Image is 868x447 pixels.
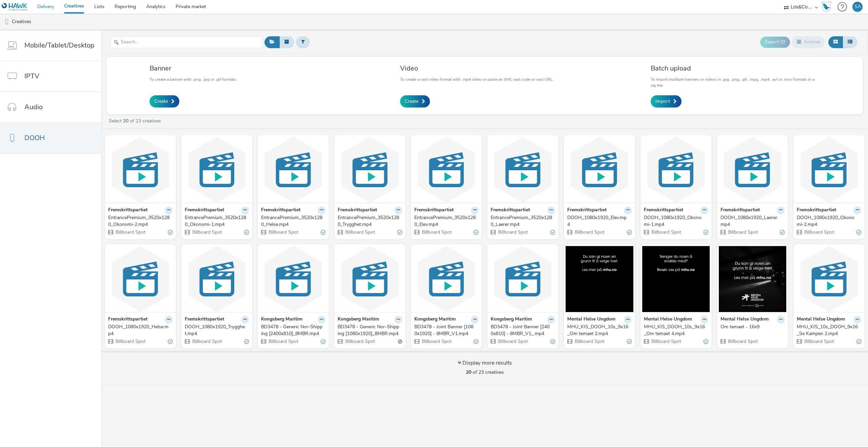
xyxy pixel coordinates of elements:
[183,246,251,312] img: DOOH_1080x1920_Trygghet.mp4 visual
[550,229,555,236] div: Valid
[466,369,471,375] strong: 20
[321,229,325,236] div: Valid
[336,137,404,203] img: EntrancePremium_3520x1280_Trygghet.mp4 visual
[566,137,633,203] img: DOOH_1080x1920_Elev.mp4 visual
[183,137,251,203] img: EntrancePremium_3520x1280_Okonomi-1.mp4 visual
[704,229,708,236] div: Valid
[804,338,834,345] span: Billboard Spot
[721,316,769,324] strong: Mental Helse Ungdom
[489,246,557,312] img: BD3478 - Joint Banner [2400x810] - 8MBR_V1_.mp4 visual
[400,95,430,108] a: Create
[780,229,785,236] div: Valid
[106,246,174,312] img: DOOH_1080x1920_Helse.mp4 visual
[458,359,512,367] div: Display more results
[567,324,629,337] div: MHU_KIS_DOOH_10s_9x16_Om temaet 2.mp4
[497,338,528,345] span: Billboard Spot
[150,95,179,108] a: Create
[627,229,632,236] div: Valid
[268,229,298,235] span: Billboard Spot
[3,19,10,25] img: dooh
[244,338,249,345] div: Valid
[644,324,706,337] div: MHU_KIS_DOOH_10s_9x16_Om temaet 4.mp4
[261,324,325,337] a: BD3478 - Generic Nor-Shipping [2400x810]_8MBR.mp4
[259,246,327,312] img: BD3478 - Generic Nor-Shipping [2400x810]_8MBR.mp4 visual
[321,338,325,345] div: Valid
[185,207,224,214] strong: Fremskrittspartiet
[338,207,377,214] strong: Fremskrittspartiet
[24,133,45,143] span: DOOH
[804,229,834,235] span: Billboard Spot
[338,324,399,337] div: BD3478 - Generic Nor-Shipping [1080x1920]_8MBR.mp4
[644,214,708,228] a: DOOH_1080x1920_Okonomi-1.mp4
[108,118,164,124] a: Select of 23 creatives
[627,338,632,345] div: Valid
[185,324,246,337] div: DOOH_1080x1920_Trygghet.mp4
[574,338,605,345] span: Billboard Spot
[642,137,710,203] img: DOOH_1080x1920_Okonomi-1.mp4 visual
[110,36,263,48] input: Search...
[491,316,532,324] strong: Kongsberg Maritim
[574,229,605,235] span: Billboard Spot
[854,2,861,12] div: SA
[721,207,760,214] strong: Fremskrittspartiet
[185,324,249,337] a: DOOH_1080x1920_Trygghet.mp4
[474,338,478,345] div: Valid
[651,76,820,89] p: To import multiple banners or videos in .jpg, .png, .gif, .mpg, .mp4, .avi or .mov formats in a z...
[414,207,454,214] strong: Fremskrittspartiet
[414,324,479,337] a: BD3478 - Joint Banner [1080x1920] - 8MBR_V1.mp4
[400,76,553,82] p: To create a vast video format with .mp4 video or paste an XML vast code or vast URL.
[261,324,323,337] div: BD3478 - Generic Nor-Shipping [2400x810]_8MBR.mp4
[414,316,456,324] strong: Kongsberg Maritim
[336,246,404,312] img: BD3478 - Generic Nor-Shipping [1080x1920]_8MBR.mp4 visual
[2,3,28,11] img: undefined Logo
[154,98,168,105] span: Create
[261,316,302,324] strong: Kongsberg Maritim
[261,207,300,214] strong: Fremskrittspartiet
[414,214,479,228] a: EntrancePremium_3520x1280_Elev.mp4
[497,229,528,235] span: Billboard Spot
[474,229,478,236] div: Valid
[567,207,607,214] strong: Fremskrittspartiet
[185,214,249,228] a: EntrancePremium_3520x1280_Okonomi-1.mp4
[123,118,129,124] strong: 20
[185,214,246,228] div: EntrancePremium_3520x1280_Okonomi-1.mp4
[644,214,706,228] div: DOOH_1080x1920_Okonomi-1.mp4
[24,71,39,81] span: IPTV
[721,324,785,330] a: Om temaet - 16x9
[108,214,170,228] div: EntrancePremium_3520x1280_Okonomi-2.mp4
[192,229,222,235] span: Billboard Spot
[338,214,402,228] a: EntrancePremium_3520x1280_Trygghet.mp4
[795,246,863,312] img: MHU_KIS_10s_DOOH_9x16_Se Kampen 2.mp4 visual
[413,246,480,312] img: BD3478 - Joint Banner [1080x1920] - 8MBR_V1.mp4 visual
[704,338,708,345] div: Valid
[797,324,859,337] div: MHU_KIS_10s_DOOH_9x16_Se Kampen 2.mp4
[797,316,845,324] strong: Mental Helse Ungdom
[727,338,758,345] span: Billboard Spot
[760,37,790,47] button: Export ID
[491,207,530,214] strong: Fremskrittspartiet
[421,338,452,345] span: Billboard Spot
[856,338,861,345] div: Valid
[843,36,857,48] button: Table
[338,214,399,228] div: EntrancePremium_3520x1280_Trygghet.mp4
[651,229,681,235] span: Billboard Spot
[719,246,787,312] img: Om temaet - 16x9 visual
[168,229,173,236] div: Valid
[655,98,670,105] span: Import
[405,98,418,105] span: Create
[192,338,222,345] span: Billboard Spot
[550,338,555,345] div: Valid
[719,137,787,203] img: DOOH_1080x1920_Laerer.mp4 visual
[108,207,147,214] strong: Fremskrittspartiet
[115,338,145,345] span: Billboard Spot
[856,229,861,236] div: Valid
[821,1,831,12] img: Hawk Academy
[24,40,95,50] span: Mobile/Tablet/Desktop
[108,214,173,228] a: EntrancePremium_3520x1280_Okonomi-2.mp4
[150,64,237,73] h3: Banner
[268,338,298,345] span: Billboard Spot
[644,316,692,324] strong: Mental Helse Ungdom
[828,36,843,48] button: Grid
[644,207,683,214] strong: Fremskrittspartiet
